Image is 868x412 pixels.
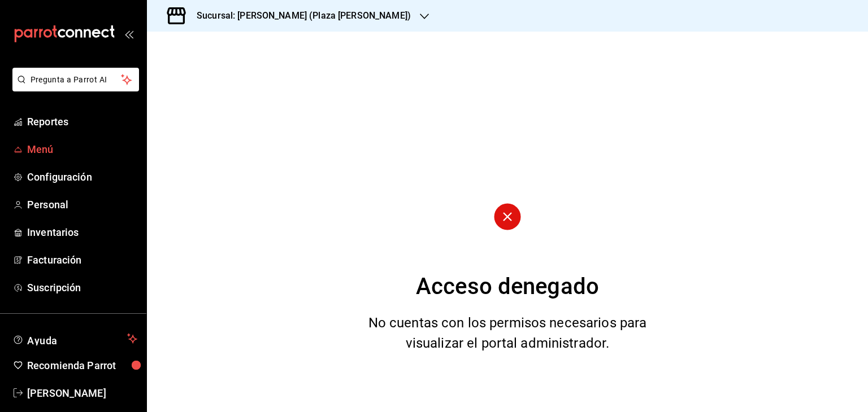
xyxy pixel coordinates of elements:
[124,29,133,38] button: open_drawer_menu
[31,74,121,86] span: Pregunta a Parrot AI
[12,68,139,91] button: Pregunta a Parrot AI
[27,114,137,129] span: Reportes
[27,197,137,212] span: Personal
[27,142,137,157] span: Menú
[8,82,139,94] a: Pregunta a Parrot AI
[27,332,123,345] span: Ayuda
[354,313,661,353] div: No cuentas con los permisos necesarios para visualizar el portal administrador.
[27,169,137,185] span: Configuración
[27,280,137,295] span: Suscripción
[27,385,137,401] span: [PERSON_NAME]
[27,252,137,268] span: Facturación
[416,270,599,304] div: Acceso denegado
[27,225,137,240] span: Inventarios
[27,358,137,373] span: Recomienda Parrot
[188,9,411,23] h3: Sucursal: [PERSON_NAME] (Plaza [PERSON_NAME])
